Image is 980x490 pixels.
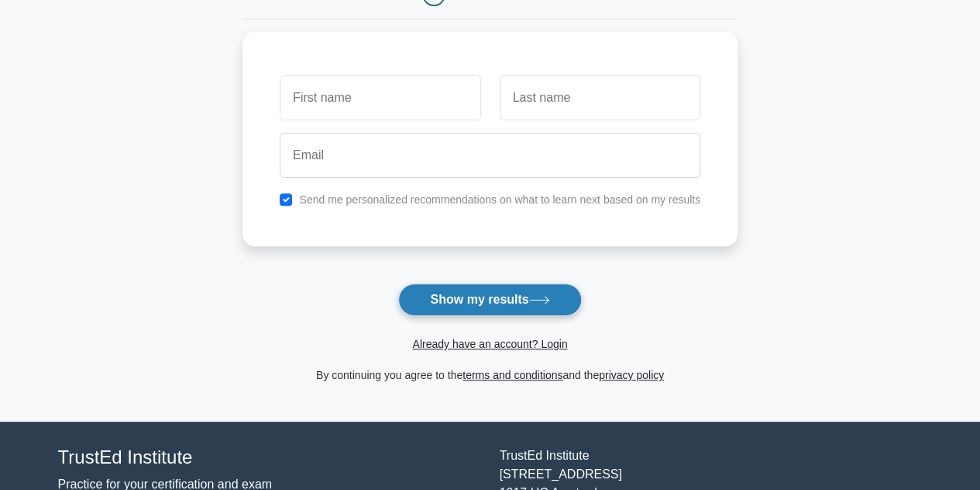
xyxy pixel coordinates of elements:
input: First name [280,75,480,120]
input: Email [280,133,700,178]
a: Already have an account? Login [412,338,567,350]
h4: TrustEd Institute [58,447,481,469]
a: terms and conditions [462,369,562,381]
input: Last name [500,75,700,120]
label: Send me personalized recommendations on what to learn next based on my results [299,193,700,206]
a: privacy policy [599,369,664,381]
button: Show my results [398,283,581,316]
div: By continuing you agree to the and the [233,366,747,384]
